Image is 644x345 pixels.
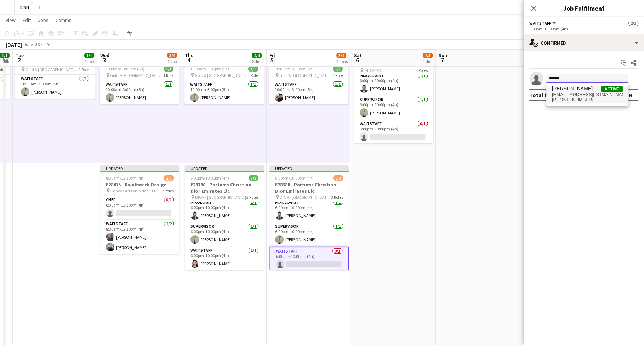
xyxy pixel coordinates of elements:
[184,80,264,104] app-card-role: Waitstaff1/110:00am-3:00pm (5h)[PERSON_NAME]
[6,41,22,48] div: [DATE]
[331,194,343,200] span: 3 Roles
[249,175,258,181] span: 3/3
[354,72,433,96] app-card-role: Mixologist1/16:00pm-10:00pm (4h)[PERSON_NAME]
[439,52,447,58] span: Sun
[364,68,385,73] span: DIOR - MOE
[332,73,343,78] span: 1 Role
[53,16,74,25] a: Comms
[628,21,638,26] span: 2/3
[35,16,51,25] a: Jobs
[354,52,362,58] span: Sat
[185,198,264,222] app-card-role: Mixologist1/16:00pm-10:00pm (4h)[PERSON_NAME]
[20,16,34,25] a: Edit
[15,56,24,64] span: 2
[246,194,258,200] span: 3 Roles
[524,4,644,13] h3: Job Fulfilment
[269,198,349,222] app-card-role: Mixologist1/16:00pm-10:00pm (4h)[PERSON_NAME]
[269,80,348,104] app-card-role: Waitstaff1/110:00am-3:00pm (5h)[PERSON_NAME]
[522,56,532,64] span: 8
[275,66,314,72] span: 10:00am-3:00pm (5h)
[523,52,532,58] span: Mon
[529,26,638,32] div: 6:00pm-10:00pm (4h)
[15,58,95,99] app-job-card: 10:00am-3:00pm (5h)1/1 Gold & [GEOGRAPHIC_DATA], [PERSON_NAME] Rd - Al Quoz - Al Quoz Industrial ...
[167,59,178,64] div: 2 Jobs
[15,75,95,99] app-card-role: Waitstaff1/110:00am-3:00pm (5h)[PERSON_NAME]
[252,53,262,58] span: 4/4
[25,67,79,72] span: Gold & [GEOGRAPHIC_DATA], [PERSON_NAME] Rd - Al Quoz - Al Quoz Industrial Area 3 - [GEOGRAPHIC_DA...
[100,196,179,220] app-card-role: Chef0/18:30am-12:30pm (4h)
[279,73,332,78] span: Gold & [GEOGRAPHIC_DATA], [PERSON_NAME] Rd - Al Quoz - Al Quoz Industrial Area 3 - [GEOGRAPHIC_DA...
[354,39,433,143] app-job-card: Updated6:00pm-10:00pm (4h)2/3E28380 - Parfums Christian Dior Emirates Llc DIOR - MOE3 RolesMixolo...
[162,188,174,193] span: 2 Roles
[524,34,644,51] div: Confirmed
[185,181,264,194] h3: E28380 - Parfums Christian Dior Emirates Llc
[100,80,179,104] app-card-role: Waitstaff1/110:00am-3:00pm (5h)[PERSON_NAME]
[38,17,49,23] span: Jobs
[529,21,557,26] button: Waitstaff
[106,175,145,181] span: 8:30am-12:30pm (4h)
[23,42,41,47] span: Week 36
[100,220,179,254] app-card-role: Waitstaff2/28:30am-12:30pm (4h)[PERSON_NAME][PERSON_NAME]
[56,17,72,23] span: Comms
[15,0,35,14] button: DISH
[190,175,229,181] span: 6:00pm-10:00pm (4h)
[185,222,264,247] app-card-role: Supervisor1/16:00pm-10:00pm (4h)[PERSON_NAME]
[84,53,94,58] span: 1/1
[99,56,109,64] span: 3
[3,16,18,25] a: View
[269,165,349,171] div: Updated
[164,175,174,181] span: 2/3
[529,91,553,98] div: Total fee
[354,96,433,120] app-card-role: Supervisor1/16:00pm-10:00pm (4h)[PERSON_NAME]
[23,17,31,23] span: Edit
[248,66,258,72] span: 1/1
[416,68,428,73] span: 3 Roles
[275,175,314,181] span: 6:00pm-10:00pm (4h)
[16,52,24,58] span: Tue
[333,175,343,181] span: 2/3
[190,66,229,72] span: 10:00am-3:00pm (5h)
[248,73,258,78] span: 1 Role
[106,66,144,72] span: 10:00am-3:00pm (5h)
[269,247,349,272] app-card-role: Waitstaff0/16:00pm-10:00pm (4h)
[185,247,264,271] app-card-role: Waitstaff1/16:00pm-10:00pm (4h)[PERSON_NAME]
[100,165,179,171] div: Updated
[195,194,246,200] span: DIOR - [GEOGRAPHIC_DATA]
[552,97,623,103] span: +971543530999
[423,53,433,58] span: 2/3
[100,165,179,254] app-job-card: Updated8:30am-12:30pm (4h)2/3E28475 - Kwaftwerk Design Kanvas Art Exhibition, [PERSON_NAME][GEOGR...
[269,52,275,58] span: Fri
[195,73,248,78] span: Gold & [GEOGRAPHIC_DATA], [PERSON_NAME] Rd - Al Quoz - Al Quoz Industrial Area 3 - [GEOGRAPHIC_DA...
[100,181,179,188] h3: E28475 - Kwaftwerk Design
[184,58,264,104] app-job-card: Updated10:00am-3:00pm (5h)1/1 Gold & [GEOGRAPHIC_DATA], [PERSON_NAME] Rd - Al Quoz - Al Quoz Indu...
[423,59,432,64] div: 1 Job
[552,92,623,97] span: altahan.fatima@hotmail.com
[185,52,194,58] span: Thu
[269,222,349,247] app-card-role: Supervisor1/16:00pm-10:00pm (4h)[PERSON_NAME]
[110,188,162,193] span: Kanvas Art Exhibition, [PERSON_NAME][GEOGRAPHIC_DATA], [GEOGRAPHIC_DATA] 1
[601,86,623,92] span: Active
[44,42,51,47] div: +04
[6,17,16,23] span: View
[100,58,179,104] app-job-card: Updated10:00am-3:00pm (5h)1/1 Gold & [GEOGRAPHIC_DATA], [PERSON_NAME] Rd - Al Quoz - Al Quoz Indu...
[552,86,593,92] span: Fatima Altahan
[269,165,349,270] app-job-card: Updated6:00pm-10:00pm (4h)2/3E28380 - Parfums Christian Dior Emirates Llc DIOR - [GEOGRAPHIC_DATA...
[336,53,346,58] span: 3/4
[438,56,447,64] span: 7
[167,53,177,58] span: 3/4
[337,59,348,64] div: 2 Jobs
[79,67,89,72] span: 1 Role
[185,165,264,270] app-job-card: Updated6:00pm-10:00pm (4h)3/3E28380 - Parfums Christian Dior Emirates Llc DIOR - [GEOGRAPHIC_DATA...
[333,66,343,72] span: 1/1
[354,120,433,144] app-card-role: Waitstaff0/16:00pm-10:00pm (4h)
[268,56,275,64] span: 5
[269,58,348,104] app-job-card: Updated10:00am-3:00pm (5h)1/1 Gold & [GEOGRAPHIC_DATA], [PERSON_NAME] Rd - Al Quoz - Al Quoz Indu...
